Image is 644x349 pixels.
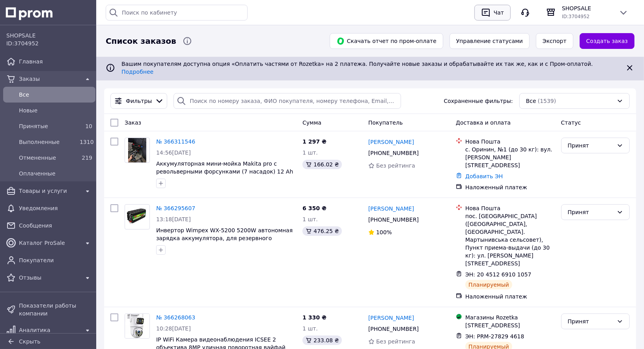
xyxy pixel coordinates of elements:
div: 476.25 ₴ [302,226,342,236]
span: Покупатель [368,119,403,126]
span: Список заказов [106,35,176,47]
span: Фильтры [126,97,152,105]
span: Отмененные [19,154,77,162]
a: Добавить ЭН [465,173,503,179]
span: 1 шт. [302,216,318,222]
button: Управление статусами [450,33,530,49]
img: Фото товару [128,138,147,162]
a: Инвертор Wimpex WX-5200 5200W автономная зарядка аккумулятора, для резервного питания дома BVS [156,227,293,249]
img: Фото товару [125,208,149,226]
span: 13:18[DATE] [156,216,191,222]
div: пос. [GEOGRAPHIC_DATA] ([GEOGRAPHIC_DATA], [GEOGRAPHIC_DATA]. Мартынивська сельсовет), Пункт прие... [465,212,555,267]
img: Фото товару [125,314,149,338]
a: [PERSON_NAME] [368,205,414,213]
span: 219 [82,155,92,161]
span: 10:28[DATE] [156,325,191,332]
div: [PHONE_NUMBER] [367,147,420,159]
div: Принят [568,317,614,326]
div: Нова Пошта [465,204,555,212]
div: 166.02 ₴ [302,160,342,169]
span: SHOPSALE [562,4,612,12]
span: 1310 [80,139,94,145]
span: 1 330 ₴ [302,314,327,321]
span: 1 297 ₴ [302,138,327,145]
a: [PERSON_NAME] [368,138,414,146]
span: (1539) [538,98,556,104]
a: Фото товару [125,314,150,339]
span: Каталог ProSale [19,239,80,247]
span: Скрыть [19,338,41,345]
span: 1 шт. [302,325,318,332]
button: Чат [474,5,511,21]
span: Заказы [19,75,80,83]
span: Отзывы [19,274,80,282]
div: 233.08 ₴ [302,336,342,345]
span: Товары и услуги [19,187,80,195]
span: Сумма [302,119,321,126]
span: ЭН: 20 4512 6910 1057 [465,271,532,278]
span: Выполненные [19,138,77,146]
a: № 366311546 [156,138,195,145]
span: 14:56[DATE] [156,149,191,156]
span: Сохраненные фильтры: [444,97,513,105]
div: Принят [568,141,614,150]
div: Планируемый [465,280,512,289]
a: № 366268063 [156,314,195,321]
span: Заказ [125,119,141,126]
span: ID: 3704952 [6,40,39,47]
input: Поиск по номеру заказа, ФИО покупателя, номеру телефона, Email, номеру накладной [174,93,401,109]
a: № 366295607 [156,205,195,211]
span: SHOPSALE [6,32,92,39]
span: Без рейтинга [376,162,415,169]
a: Фото товару [125,138,150,163]
div: [PHONE_NUMBER] [367,214,420,225]
a: Подробнее [121,69,153,75]
div: [PHONE_NUMBER] [367,323,420,334]
span: Главная [19,58,92,65]
span: Уведомления [19,204,92,212]
a: Создать заказ [580,33,635,49]
span: Все [19,91,92,99]
div: [STREET_ADDRESS] [465,321,555,329]
span: Без рейтинга [376,338,415,345]
span: Новые [19,106,92,114]
span: Статус [561,119,581,126]
div: Наложенный платеж [465,293,555,300]
div: с. Оринин, №1 (до 30 кг): вул. [PERSON_NAME][STREET_ADDRESS] [465,146,555,169]
span: ID: 3704952 [562,14,590,19]
span: Покупатели [19,256,92,264]
span: Сообщения [19,222,92,230]
span: 10 [85,123,92,129]
span: 6 350 ₴ [302,205,327,211]
span: Все [526,97,536,105]
button: Экспорт [536,33,573,49]
button: Скачать отчет по пром-оплате [330,33,443,49]
span: Аналитика [19,326,80,334]
input: Поиск по кабинету [106,5,248,21]
span: Показатели работы компании [19,302,92,317]
a: [PERSON_NAME] [368,314,414,322]
span: Доставка и оплата [456,119,511,126]
div: Чат [492,7,506,19]
span: Оплаченные [19,170,92,177]
span: Принятые [19,122,77,130]
div: Принят [568,208,614,216]
div: Магазины Rozetka [465,314,555,321]
a: Фото товару [125,204,150,230]
div: Наложенный платеж [465,183,555,191]
span: 100% [376,229,392,235]
div: Нова Пошта [465,138,555,146]
span: 1 шт. [302,149,318,156]
span: ЭН: PRM-27829 4618 [465,333,524,340]
span: Вашим покупателям доступна опция «Оплатить частями от Rozetka» на 2 платежа. Получайте новые зака... [121,61,596,75]
a: Аккумуляторная мини-мойка Makita pro с револьверными форсунками (7 насадок) 12 Ah BVS [156,161,293,183]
